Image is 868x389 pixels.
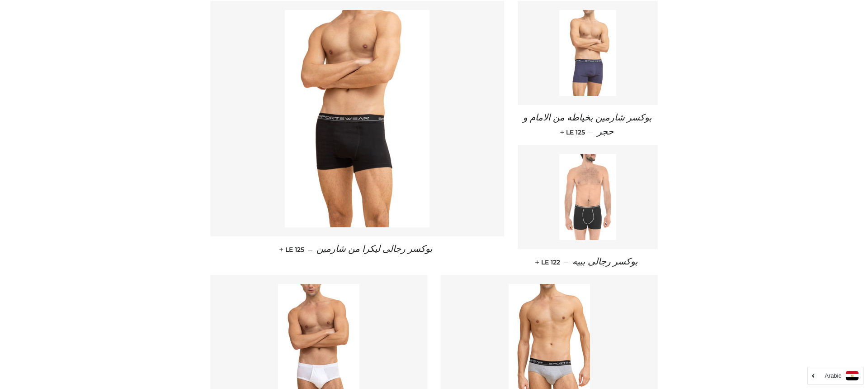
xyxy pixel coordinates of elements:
span: بوكسر رجالى ليكرا من شارمين [316,244,433,254]
a: بوكسر رجالى ببيه — LE 122 [518,249,658,275]
i: Arabic [825,373,841,379]
a: Arabic [812,371,859,380]
span: بوكسر رجالى ببيه [572,257,638,267]
span: LE 125 [281,245,304,254]
span: — [589,128,594,136]
span: — [308,245,313,254]
span: بوكسر شارمين بخياطه من الامام و حجر [523,113,652,137]
span: LE 125 [562,128,585,136]
a: بوكسر رجالى ليكرا من شارمين — LE 125 [210,236,504,262]
span: — [564,258,569,266]
a: بوكسر شارمين بخياطه من الامام و حجر — LE 125 [518,105,658,145]
span: LE 122 [537,258,560,266]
